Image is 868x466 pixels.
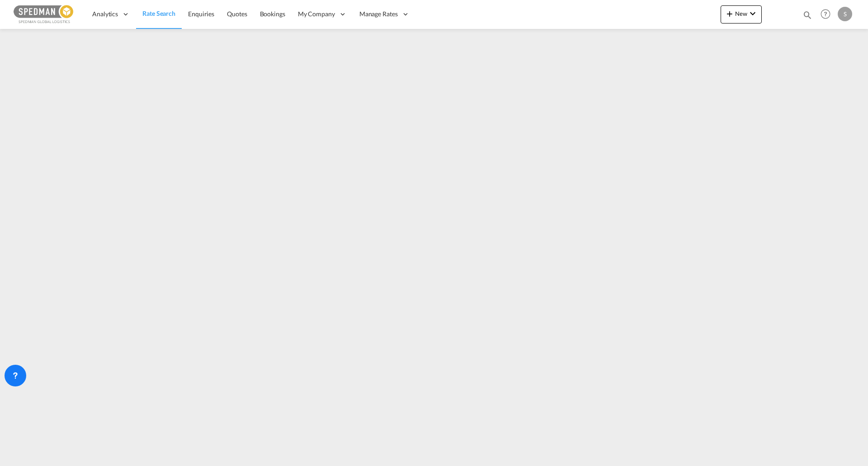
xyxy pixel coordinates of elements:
[227,10,247,18] span: Quotes
[838,7,852,21] div: S
[359,9,398,19] span: Manage Rates
[818,6,833,22] span: Help
[298,9,335,19] span: My Company
[747,8,758,19] md-icon: icon-chevron-down
[802,10,812,20] md-icon: icon-magnify
[818,6,838,23] div: Help
[724,10,758,17] span: New
[802,10,812,24] div: icon-magnify
[260,10,285,18] span: Bookings
[721,5,762,24] button: icon-plus 400-fgNewicon-chevron-down
[92,9,118,19] span: Analytics
[188,10,214,18] span: Enquiries
[142,9,175,17] span: Rate Search
[724,8,735,19] md-icon: icon-plus 400-fg
[14,4,75,24] img: c12ca350ff1b11efb6b291369744d907.png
